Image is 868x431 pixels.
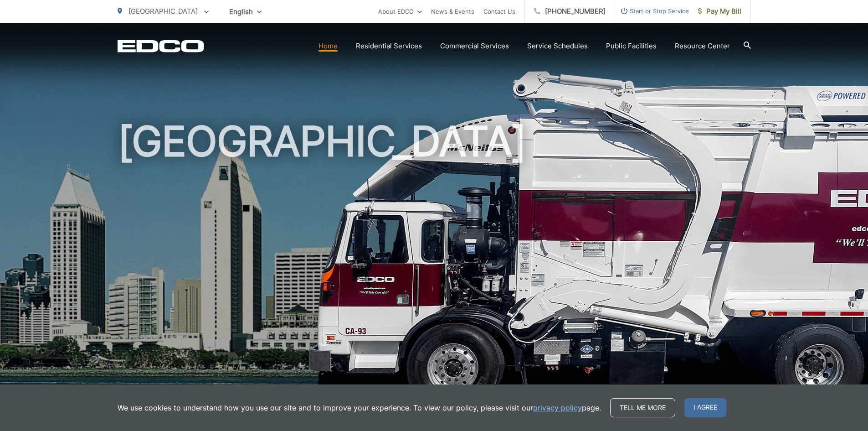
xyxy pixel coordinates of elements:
[128,7,198,16] span: [GEOGRAPHIC_DATA]
[118,402,601,413] p: We use cookies to understand how you use our site and to improve your experience. To view our pol...
[378,6,422,17] a: About EDCO
[698,6,741,17] span: Pay My Bill
[684,398,726,417] span: I agree
[610,398,675,417] a: Tell me more
[318,41,338,52] a: Home
[440,41,509,52] a: Commercial Services
[356,41,422,52] a: Residential Services
[483,6,515,17] a: Contact Us
[118,40,204,52] a: EDCD logo. Return to the homepage.
[222,4,268,20] span: English
[533,402,582,413] a: privacy policy
[118,119,751,407] h1: [GEOGRAPHIC_DATA]
[675,41,730,52] a: Resource Center
[606,41,657,52] a: Public Facilities
[527,41,588,52] a: Service Schedules
[431,6,474,17] a: News & Events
